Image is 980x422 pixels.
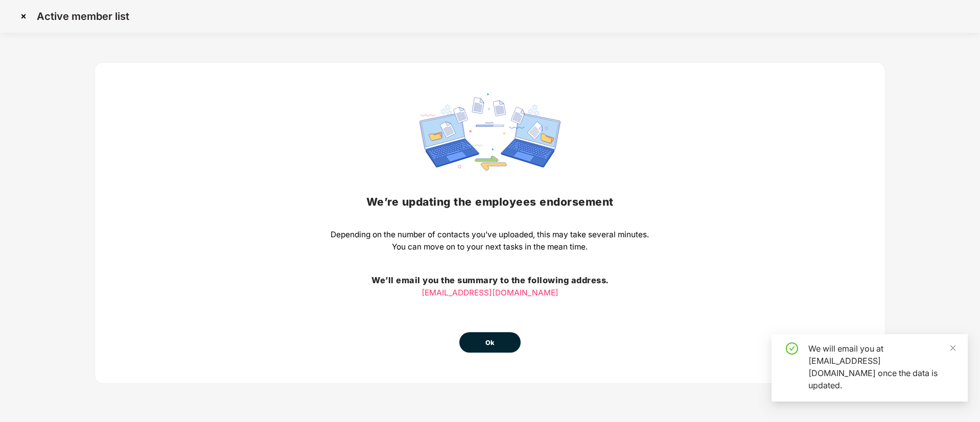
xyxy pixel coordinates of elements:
p: Active member list [37,10,129,22]
div: We will email you at [EMAIL_ADDRESS][DOMAIN_NAME] once the data is updated. [808,342,955,391]
p: Depending on the number of contacts you’ve uploaded, this may take several minutes. [331,229,649,241]
h3: We’ll email you the summary to the following address. [331,274,649,287]
p: [EMAIL_ADDRESS][DOMAIN_NAME] [331,287,649,299]
span: Ok [485,338,495,348]
p: You can move on to your next tasks in the mean time. [331,241,649,253]
span: close [949,344,956,352]
button: Ok [459,332,521,353]
img: svg+xml;base64,PHN2ZyBpZD0iQ3Jvc3MtMzJ4MzIiIHhtbG5zPSJodHRwOi8vd3d3LnczLm9yZy8yMDAwL3N2ZyIgd2lkdG... [15,8,32,24]
h2: We’re updating the employees endorsement [331,193,649,210]
span: check-circle [786,342,798,355]
img: svg+xml;base64,PHN2ZyBpZD0iRGF0YV9zeW5jaW5nIiB4bWxucz0iaHR0cDovL3d3dy53My5vcmcvMjAwMC9zdmciIHdpZH... [419,93,561,170]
